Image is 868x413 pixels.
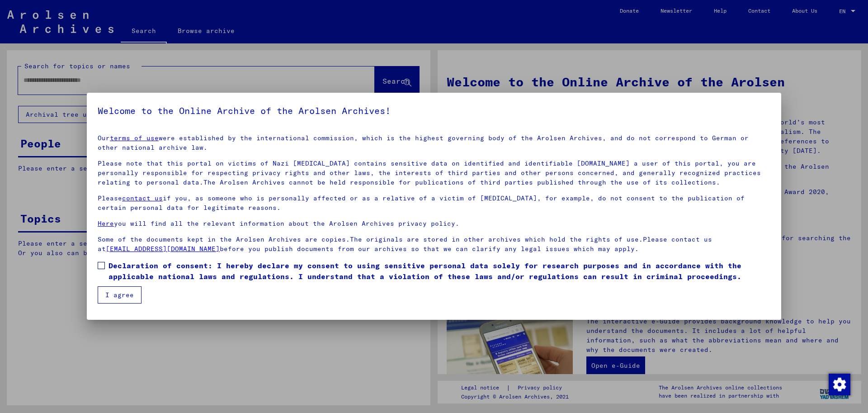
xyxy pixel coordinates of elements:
img: Change consent [829,374,850,395]
p: you will find all the relevant information about the Arolsen Archives privacy policy. [98,219,770,228]
a: [EMAIL_ADDRESS][DOMAIN_NAME] [106,245,220,253]
p: Please note that this portal on victims of Nazi [MEDICAL_DATA] contains sensitive data on identif... [98,159,770,187]
a: contact us [122,194,163,202]
a: Here [98,219,114,228]
p: Our were established by the international commission, which is the highest governing body of the ... [98,133,770,152]
div: Change consent [828,373,850,395]
h5: Welcome to the Online Archive of the Arolsen Archives! [98,104,770,118]
p: Some of the documents kept in the Arolsen Archives are copies.The originals are stored in other a... [98,235,770,254]
p: Please if you, as someone who is personally affected or as a relative of a victim of [MEDICAL_DAT... [98,194,770,213]
span: Declaration of consent: I hereby declare my consent to using sensitive personal data solely for r... [108,260,770,282]
a: terms of use [110,134,159,142]
button: I agree [98,286,142,304]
